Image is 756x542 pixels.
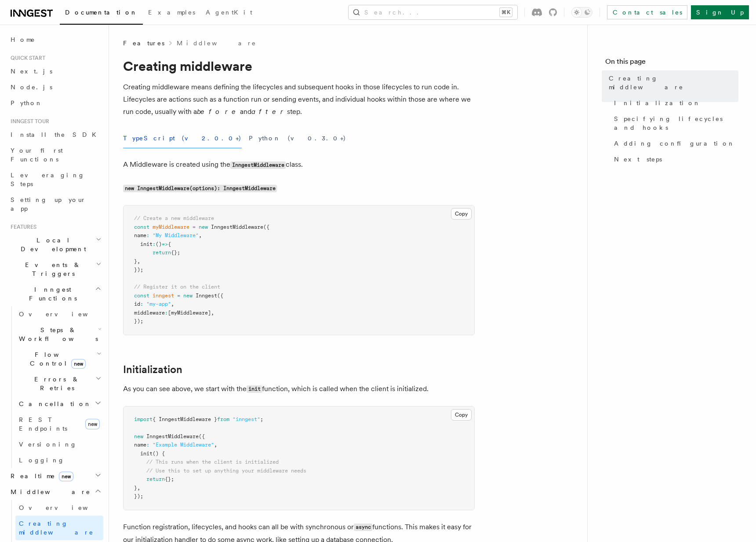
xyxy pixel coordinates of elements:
span: Events & Triggers [7,260,96,278]
span: }); [134,318,143,324]
span: "my-app" [146,301,171,307]
a: Documentation [60,3,143,25]
a: Your first Functions [7,143,103,167]
em: after [251,107,287,116]
span: ({ [217,293,223,299]
a: Setting up your app [7,192,103,216]
span: , [137,258,140,264]
span: Quick start [7,55,45,62]
p: Creating middleware means defining the lifecycles and subsequent hooks in those lifecycles to run... [123,81,475,118]
button: Realtimenew [7,468,103,484]
code: async [354,524,372,531]
span: inngest [153,293,174,299]
span: { InngestMiddleware } [153,416,217,422]
span: Middleware [7,487,91,496]
span: Errors & Retries [15,375,95,392]
button: Middleware [7,484,103,500]
span: , [171,301,174,307]
code: init [247,385,262,393]
span: Install the SDK [11,131,102,138]
a: Logging [15,452,103,468]
span: Adding configuration [614,139,735,148]
span: new [59,472,73,481]
span: return [146,476,165,482]
a: Contact sales [607,5,687,19]
span: , [211,310,214,316]
a: Creating middleware [15,516,103,540]
button: Errors & Retries [15,371,103,396]
button: Copy [451,208,472,220]
span: new [199,224,208,230]
kbd: ⌘K [500,8,512,17]
code: new InngestMiddleware(options): InngestMiddleware [123,185,277,192]
a: Versioning [15,436,103,452]
span: "inngest" [233,416,260,422]
span: Realtime [7,472,73,480]
span: init [140,450,153,457]
span: }); [134,493,143,499]
span: } [134,258,137,264]
a: Creating middleware [605,70,738,95]
span: ({ [263,224,269,230]
span: Features [7,223,36,231]
span: ; [260,416,263,422]
button: Steps & Workflows [15,322,103,347]
a: Overview [15,500,103,516]
a: AgentKit [200,3,258,24]
code: InngestMiddleware [230,161,286,169]
span: => [162,241,168,247]
a: Examples [143,3,200,24]
span: Setting up your app [11,196,86,212]
span: {}; [165,476,174,482]
span: const [134,293,149,299]
span: REST Endpoints [19,416,67,432]
span: {}; [171,249,180,256]
span: const [134,224,149,230]
span: Next.js [11,68,52,75]
span: () { [153,450,165,457]
span: Python [11,99,43,106]
h4: On this page [605,56,738,70]
p: A Middleware is created using the class. [123,158,475,171]
button: Search...⌘K [349,5,517,19]
span: : [146,232,149,238]
span: ({ [199,433,205,439]
span: : [165,310,168,316]
a: Overview [15,306,103,322]
a: Adding configuration [611,135,738,151]
span: return [153,249,171,256]
span: : [153,241,156,247]
span: Examples [148,9,195,16]
span: name [134,442,146,448]
span: Cancellation [15,399,91,408]
span: Overview [19,504,109,511]
span: Versioning [19,441,77,448]
span: AgentKit [206,9,252,16]
a: Python [7,95,103,111]
span: InngestMiddleware [146,433,199,439]
a: Sign Up [691,5,749,19]
span: { [168,241,171,247]
button: Events & Triggers [7,257,103,282]
span: Overview [19,311,109,318]
span: myMiddleware [153,224,189,230]
span: Node.js [11,84,52,91]
span: , [214,442,217,448]
a: Initialization [123,363,182,376]
span: new [134,433,143,439]
span: Home [11,35,35,44]
span: Inngest Functions [7,285,95,303]
span: Creating middleware [19,520,94,536]
span: init [140,241,153,247]
span: import [134,416,153,422]
span: Inngest tour [7,118,49,125]
span: new [85,419,100,429]
h1: Creating middleware [123,58,475,74]
span: Logging [19,457,65,464]
span: Documentation [65,9,138,16]
span: Next steps [614,155,662,164]
button: TypeScript (v2.0.0+) [123,128,242,148]
span: = [177,293,180,299]
button: Inngest Functions [7,282,103,306]
span: Creating middleware [609,74,738,92]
